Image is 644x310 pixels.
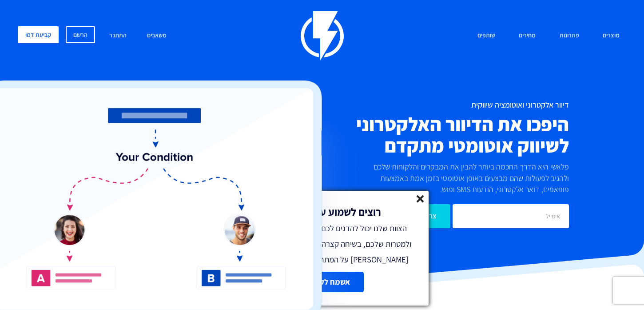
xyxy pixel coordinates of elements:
input: אימייל [453,204,569,228]
a: שותפים [471,26,502,45]
p: פלאשי היא הדרך החכמה ביותר להבין את המבקרים והלקוחות שלכם ולהגיב לפעולות שהם מבצעים באופן אוטומטי... [354,161,569,195]
h2: היפכו את הדיוור האלקטרוני לשיווק אוטומטי מתקדם [278,114,569,157]
a: פתרונות [553,26,586,45]
a: משאבים [140,26,173,45]
a: קביעת דמו [18,26,59,43]
a: מחירים [512,26,542,45]
a: הרשם [66,26,95,43]
a: התחבר [103,26,133,45]
a: מוצרים [596,26,626,45]
h1: דיוור אלקטרוני ואוטומציה שיווקית [278,101,569,109]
